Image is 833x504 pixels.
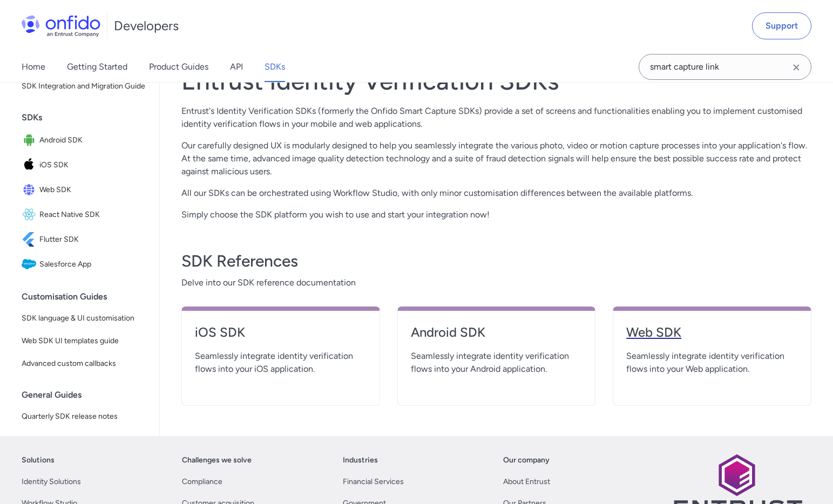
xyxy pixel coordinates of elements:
[22,80,146,93] span: SDK Integration and Migration Guide
[22,384,155,406] div: General Guides
[39,182,146,197] span: Web SDK
[22,107,155,128] div: SDKs
[17,428,151,450] a: SDK versioning policy
[39,257,146,272] span: Salesforce App
[22,257,39,272] img: IconSalesforce App
[230,52,243,82] a: API
[17,308,151,329] a: SDK language & UI customisation
[182,454,252,467] a: Challenges we solve
[17,228,151,251] a: IconFlutter SDKFlutter SDK
[17,406,151,427] a: Quarterly SDK release notes
[17,76,151,97] a: SDK Integration and Migration Guide
[195,324,367,341] h4: iOS SDK
[39,133,146,148] span: Android SDK
[22,286,155,308] div: Customisation Guides
[411,324,583,341] h4: Android SDK
[22,232,39,247] img: IconFlutter SDK
[17,253,151,276] a: IconSalesforce AppSalesforce App
[503,475,550,488] a: About Entrust
[411,350,583,376] span: Seamlessly integrate identity verification flows into your Android application.
[22,15,100,37] img: Onfido Logo
[182,475,222,488] a: Compliance
[411,324,583,350] a: Android SDK
[503,454,550,467] a: Our company
[181,105,811,131] p: Entrust's Identity Verification SDKs (formerly the Onfido Smart Capture SDKs) provide a set of sc...
[181,187,811,200] p: All our SDKs can be orchestrated using Workflow Studio, with only minor customisation differences...
[39,158,146,173] span: iOS SDK
[343,475,404,488] a: Financial Services
[17,203,151,227] a: IconReact Native SDKReact Native SDK
[22,433,146,446] span: SDK versioning policy
[149,52,208,82] a: Product Guides
[790,61,803,74] svg: Clear search field button
[639,54,811,80] input: Onfido search input field
[343,454,378,467] a: Industries
[195,350,367,376] span: Seamlessly integrate identity verification flows into your iOS application.
[22,475,81,488] a: Identity Solutions
[67,52,127,82] a: Getting Started
[265,52,285,82] a: SDKs
[22,335,146,348] span: Web SDK UI templates guide
[752,12,811,39] a: Support
[22,182,39,197] img: IconWeb SDK
[626,350,798,376] span: Seamlessly integrate identity verification flows into your Web application.
[22,158,39,173] img: IconiOS SDK
[17,353,151,374] a: Advanced custom callbacks
[22,454,55,467] a: Solutions
[17,330,151,352] a: Web SDK UI templates guide
[181,276,811,289] span: Delve into our SDK reference documentation
[39,232,146,247] span: Flutter SDK
[114,17,179,35] h1: Developers
[22,410,146,423] span: Quarterly SDK release notes
[626,324,798,350] a: Web SDK
[195,324,367,350] a: iOS SDK
[22,312,146,325] span: SDK language & UI customisation
[22,207,39,222] img: IconReact Native SDK
[181,208,811,221] p: Simply choose the SDK platform you wish to use and start your integration now!
[22,357,146,370] span: Advanced custom callbacks
[181,139,811,178] p: Our carefully designed UX is modularly designed to help you seamlessly integrate the various phot...
[39,207,146,222] span: React Native SDK
[17,178,151,202] a: IconWeb SDKWeb SDK
[22,133,39,148] img: IconAndroid SDK
[181,250,811,272] h3: SDK References
[17,153,151,177] a: IconiOS SDKiOS SDK
[626,324,798,341] h4: Web SDK
[17,128,151,152] a: IconAndroid SDKAndroid SDK
[22,52,45,82] a: Home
